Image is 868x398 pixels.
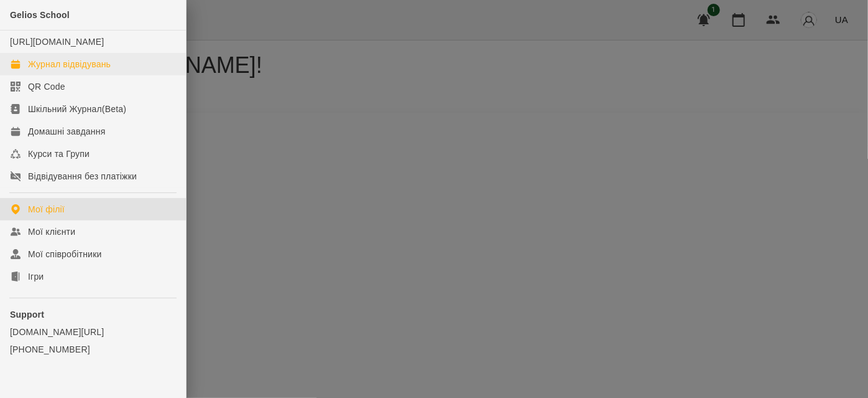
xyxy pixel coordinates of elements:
[28,225,75,238] div: Мої клієнти
[10,343,176,356] a: [PHONE_NUMBER]
[10,326,176,338] a: [DOMAIN_NAME][URL]
[28,125,105,138] div: Домашні завдання
[10,308,176,321] p: Support
[28,103,126,115] div: Шкільний Журнал(Beta)
[28,80,65,93] div: QR Code
[10,37,104,47] a: [URL][DOMAIN_NAME]
[28,203,65,216] div: Мої філії
[28,58,111,70] div: Журнал відвідувань
[10,10,70,20] span: Gelios School
[28,270,44,283] div: Ігри
[28,148,90,160] div: Курси та Групи
[28,170,137,182] div: Відвідування без платіжки
[28,248,102,260] div: Мої співробітники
